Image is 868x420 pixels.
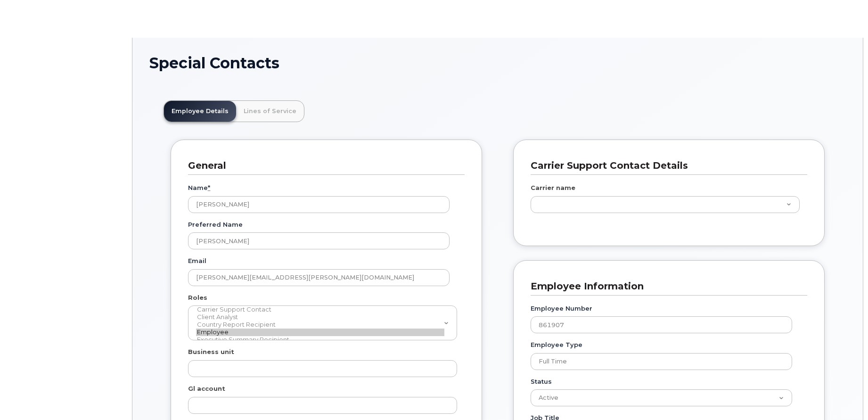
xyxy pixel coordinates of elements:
option: Employee [196,329,444,336]
option: Client Analyst [196,313,444,321]
h3: General [188,159,458,172]
label: Email [188,256,206,265]
label: Business unit [188,347,234,356]
label: Carrier name [531,183,575,192]
label: Status [531,377,552,386]
label: Employee Type [531,340,582,349]
label: Preferred Name [188,220,243,229]
abbr: required [208,184,210,191]
label: Employee Number [531,304,592,313]
option: Country Report Recipient [196,321,444,329]
label: Gl account [188,384,225,393]
h3: Employee Information [531,280,800,293]
option: Carrier Support Contact [196,306,444,313]
a: Lines of Service [236,101,304,122]
label: Roles [188,293,207,302]
option: Executive Summary Recipient [196,336,444,344]
h1: Special Contacts [149,55,846,71]
h3: Carrier Support Contact Details [531,159,800,172]
a: Employee Details [164,101,236,122]
label: Name [188,183,210,192]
